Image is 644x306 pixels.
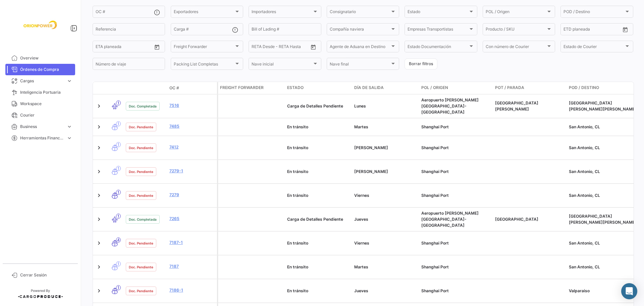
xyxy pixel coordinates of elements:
span: Doc. Pendiente [129,193,153,198]
div: San Antonio, CL [569,240,637,246]
span: OC # [169,85,179,91]
span: Doc. Pendiente [129,124,153,130]
span: 1 [116,190,121,195]
a: Inteligencia Portuaria [5,87,75,98]
div: Shanghai Port [421,240,490,246]
span: Con número de Courier [486,45,546,50]
a: Expand/Collapse Row [96,288,102,294]
a: Expand/Collapse Row [96,264,102,270]
div: Martes [354,124,416,130]
span: Empresas Transportistas [408,28,468,33]
datatable-header-cell: Estado Doc. [123,85,167,91]
span: expand_more [66,124,72,130]
datatable-header-cell: POL / Origen [419,82,492,94]
div: Aeropuerto [PERSON_NAME] [GEOGRAPHIC_DATA]-[GEOGRAPHIC_DATA] [421,210,490,228]
span: POT / Parada [495,85,524,91]
span: Día de Salida [354,85,384,91]
div: [GEOGRAPHIC_DATA] [495,216,563,222]
datatable-header-cell: Modo de Transporte [106,85,123,91]
span: Herramientas Financieras [20,135,64,141]
span: Estado [287,85,304,91]
div: En tránsito [287,124,349,130]
input: Hasta [580,28,607,33]
a: 7186-1 [169,287,214,293]
span: 1 [116,214,121,219]
span: Freight Forwarder [174,45,234,50]
div: Lunes [354,103,416,109]
datatable-header-cell: POD / Destino [566,82,640,94]
div: Shanghai Port [421,145,490,151]
a: Expand/Collapse Row [96,192,102,199]
span: 1 [116,121,121,126]
div: Martes [354,264,416,270]
a: 7187-1 [169,239,214,246]
a: Expand/Collapse Row [96,103,102,110]
a: 7516 [169,102,214,108]
input: Desde [96,45,108,50]
span: Doc. Pendiente [129,169,153,174]
div: San Antonio, CL [569,264,637,270]
div: Shanghai Port [421,288,490,294]
div: Carga de Detalles Pendiente [287,103,349,109]
span: Exportadores [174,10,234,15]
span: Freight Forwarder [220,85,264,91]
a: 7265 [169,216,214,222]
div: En tránsito [287,192,349,199]
div: Shanghai Port [421,264,490,270]
span: Workspace [20,101,72,107]
div: [GEOGRAPHIC_DATA][PERSON_NAME][PERSON_NAME] [569,213,637,225]
datatable-header-cell: POT / Parada [492,82,566,94]
a: Expand/Collapse Row [96,144,102,151]
a: 7279 [169,192,214,198]
span: Importadores [252,10,312,15]
datatable-header-cell: Estado [284,82,352,94]
input: Hasta [268,45,295,50]
span: expand_more [66,78,72,84]
div: [PERSON_NAME] [354,145,416,151]
span: Doc. Completada [129,217,157,222]
span: Nave inicial [252,62,312,67]
a: Expand/Collapse Row [96,168,102,175]
span: Doc. Pendiente [129,264,153,270]
a: Courier [5,110,75,121]
div: En tránsito [287,288,349,294]
div: Shanghai Port [421,124,490,130]
div: Shanghai Port [421,192,490,199]
div: Viernes [354,240,416,246]
span: Overview [20,55,72,61]
button: Borrar filtros [405,58,437,70]
div: En tránsito [287,145,349,151]
span: POL / Origen [421,85,448,91]
span: Compañía naviera [330,28,390,33]
span: 4 [116,237,121,243]
a: Workspace [5,98,75,110]
a: Órdenes de Compra [5,64,75,75]
div: San Antonio, CL [569,192,637,199]
div: En tránsito [287,169,349,175]
span: Órdenes de Compra [20,67,72,73]
button: Open calendar [308,42,318,52]
div: En tránsito [287,264,349,270]
span: Consignatario [330,10,390,15]
button: Open calendar [620,25,630,35]
div: Carga de Detalles Pendiente [287,216,349,222]
span: 1 [116,166,121,171]
button: Open calendar [152,42,162,52]
a: 7412 [169,144,214,150]
input: Hasta [112,45,139,50]
datatable-header-cell: Día de Salida [352,82,419,94]
a: 7485 [169,123,214,129]
span: expand_more [66,135,72,141]
span: POL / Origen [486,10,546,15]
a: 7187 [169,263,214,269]
span: Agente de Aduana en Destino [330,45,390,50]
a: Expand/Collapse Row [96,216,102,223]
div: San Antonio, CL [569,124,637,130]
div: San Antonio, CL [569,145,637,151]
div: Aeropuerto [PERSON_NAME] [GEOGRAPHIC_DATA]-[GEOGRAPHIC_DATA] [421,97,490,115]
span: Business [20,124,64,130]
span: 1 [116,142,121,147]
div: [GEOGRAPHIC_DATA][PERSON_NAME] [495,100,563,112]
span: Producto / SKU [486,28,546,33]
span: Doc. Pendiente [129,145,153,150]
